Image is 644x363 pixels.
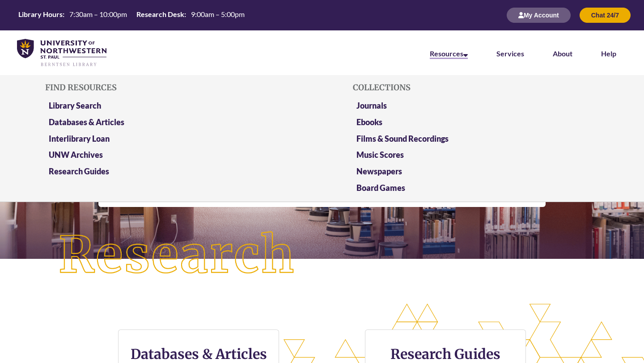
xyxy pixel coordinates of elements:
[356,183,405,193] a: Board Games
[17,39,106,67] img: UNWSP Library Logo
[15,9,248,21] table: Hours Today
[15,9,66,19] th: Library Hours:
[32,205,322,306] img: Research
[45,83,291,92] h5: Find Resources
[356,134,449,144] a: Films & Sound Recordings
[580,8,631,23] button: Chat 24/7
[49,150,103,160] a: UNW Archives
[356,117,382,127] a: Ebooks
[507,8,571,23] button: My Account
[133,9,187,19] th: Research Desk:
[69,10,127,18] span: 7:30am – 10:00pm
[49,101,101,110] a: Library Search
[553,49,572,58] a: About
[49,134,110,144] a: Interlibrary Loan
[15,9,248,21] a: Hours Today
[507,11,571,19] a: My Account
[430,49,468,59] a: Resources
[191,10,245,18] span: 9:00am – 5:00pm
[496,49,524,58] a: Services
[49,166,109,176] a: Research Guides
[601,49,616,58] a: Help
[126,346,271,363] h3: Databases & Articles
[580,11,631,19] a: Chat 24/7
[356,150,404,160] a: Music Scores
[373,346,518,363] h3: Research Guides
[353,83,599,92] h5: Collections
[49,117,124,127] a: Databases & Articles
[356,166,402,176] a: Newspapers
[356,101,387,110] a: Journals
